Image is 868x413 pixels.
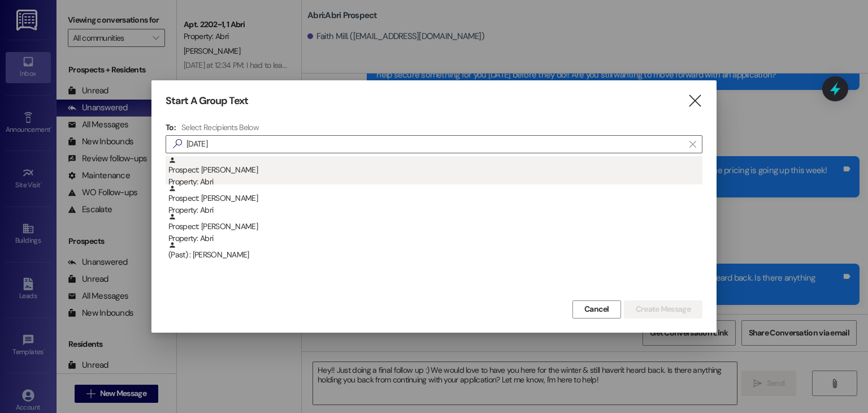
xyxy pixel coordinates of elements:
div: Property: Abri [168,204,702,216]
div: (Past) : [PERSON_NAME] [168,241,702,261]
div: Prospect: [PERSON_NAME]Property: Abri [166,213,702,241]
button: Create Message [624,300,702,319]
h3: To: [166,122,176,132]
div: Prospect: [PERSON_NAME]Property: Abri [166,184,702,213]
i:  [689,140,696,149]
div: Prospect: [PERSON_NAME]Property: Abri [166,156,702,184]
i:  [687,95,702,107]
div: Property: Abri [168,233,702,244]
span: Create Message [636,303,691,315]
h4: Select Recipients Below [181,122,259,132]
input: Search for any contact or apartment [186,136,684,152]
button: Clear text [684,136,702,153]
div: Property: Abri [168,176,702,188]
div: Prospect: [PERSON_NAME] [168,184,702,217]
div: (Past) : [PERSON_NAME] [166,241,702,269]
i:  [168,138,186,150]
span: Cancel [584,303,609,315]
div: Prospect: [PERSON_NAME] [168,156,702,188]
button: Cancel [572,300,621,319]
h3: Start A Group Text [166,94,248,107]
div: Prospect: [PERSON_NAME] [168,213,702,245]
